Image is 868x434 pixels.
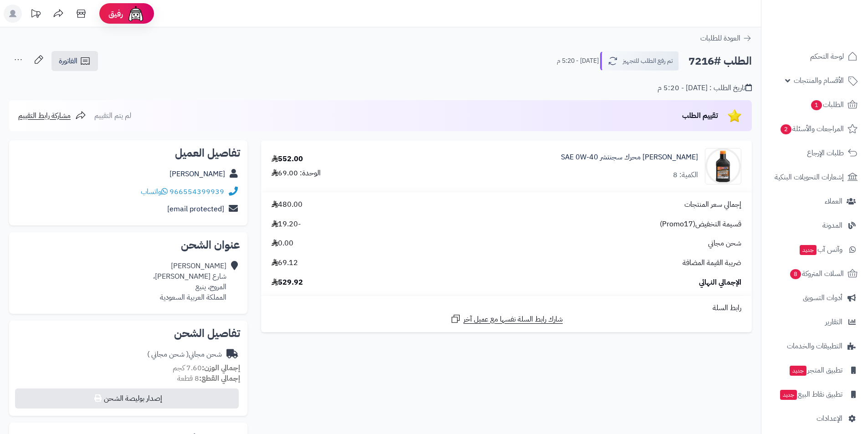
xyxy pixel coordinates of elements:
[660,219,741,230] span: قسيمة التخفيض(Promo17)
[202,363,240,373] strong: إجمالي الوزن:
[173,363,240,373] small: 7.60 كجم
[684,199,741,210] span: إجمالي سعر المنتجات
[147,349,222,360] div: شحن مجاني
[199,373,240,384] strong: إجمالي القطع:
[141,186,168,197] a: واتساب
[688,52,752,71] h2: الطلب #7216
[767,166,863,188] a: إشعارات التحويلات البنكية
[169,186,224,197] a: 966554399939
[682,110,718,121] span: تقييم الطلب
[787,340,842,352] span: التطبيقات والخدمات
[817,412,842,425] span: الإعدادات
[780,123,844,135] span: المراجعات والأسئلة
[16,148,240,158] h2: تفاصيل العميل
[811,100,822,110] span: 1
[767,335,863,357] a: التطبيقات والخدمات
[705,148,741,184] img: AMSOIL%2040SS-90x90.jpg
[127,5,145,23] img: ai-face.png
[807,147,844,159] span: طلبات الإرجاع
[767,287,863,309] a: أدوات التسويق
[167,204,224,214] a: [email protected]
[177,373,240,384] small: 8 قطعة
[51,51,98,71] a: الفاتورة
[16,240,240,250] h2: عنوان الشحن
[59,56,77,66] span: الفاتورة
[147,349,189,360] span: ( شحن مجاني )
[108,8,123,19] span: رفيق
[767,239,863,260] a: وآتس آبجديد
[15,388,239,408] button: إصدار بوليصة الشحن
[794,74,844,87] span: الأقسام والمنتجات
[700,33,740,44] span: العودة للطلبات
[825,195,842,208] span: العملاء
[561,152,698,163] a: [PERSON_NAME] محرك سجنتشر SAE 0W-40
[18,110,86,121] a: مشاركة رابط التقييم
[272,219,301,230] span: -19.20
[789,364,842,377] span: تطبيق المتجر
[767,383,863,405] a: تطبيق نقاط البيعجديد
[767,359,863,381] a: تطبيق المتجرجديد
[272,277,303,288] span: 529.92
[767,190,863,212] a: العملاء
[790,269,801,279] span: 8
[557,56,599,66] small: [DATE] - 5:20 م
[767,142,863,164] a: طلبات الإرجاع
[463,314,563,325] span: شارك رابط السلة نفسها مع عميل آخر
[700,33,752,44] a: العودة للطلبات
[683,258,741,268] span: ضريبة القيمة المضافة
[272,154,303,164] div: 552.00
[699,277,741,288] span: الإجمالي النهائي
[169,168,225,179] a: [PERSON_NAME]
[272,258,298,268] span: 69.12
[16,328,240,339] h2: تفاصيل الشحن
[810,98,844,111] span: الطلبات
[450,313,563,325] a: شارك رابط السلة نفسها مع عميل آخر
[767,46,863,67] a: لوحة التحكم
[708,238,741,249] span: شحن مجاني
[24,5,47,25] a: تحديثات المنصة
[767,118,863,140] a: المراجعات والأسئلة2
[825,316,842,328] span: التقارير
[767,263,863,285] a: السلات المتروكة8
[799,243,842,256] span: وآتس آب
[767,214,863,236] a: المدونة
[153,261,226,302] div: [PERSON_NAME] شارع [PERSON_NAME]، المروج، ينبع المملكة العربية السعودية
[803,291,842,304] span: أدوات التسويق
[600,51,679,71] button: تم رفع الطلب للتجهيز
[790,366,806,376] span: جديد
[810,50,844,63] span: لوحة التحكم
[272,168,321,179] div: الوحدة: 69.00
[767,311,863,333] a: التقارير
[775,171,844,184] span: إشعارات التحويلات البنكية
[673,170,698,180] div: الكمية: 8
[822,219,842,232] span: المدونة
[94,110,131,121] span: لم يتم التقييم
[18,110,71,121] span: مشاركة رابط التقييم
[265,303,748,313] div: رابط السلة
[272,199,303,210] span: 480.00
[272,238,293,249] span: 0.00
[780,390,797,400] span: جديد
[767,94,863,116] a: الطلبات1
[657,83,752,93] div: تاريخ الطلب : [DATE] - 5:20 م
[767,408,863,429] a: الإعدادات
[800,245,817,255] span: جديد
[781,124,791,134] span: 2
[779,388,842,401] span: تطبيق نقاط البيع
[789,267,844,280] span: السلات المتروكة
